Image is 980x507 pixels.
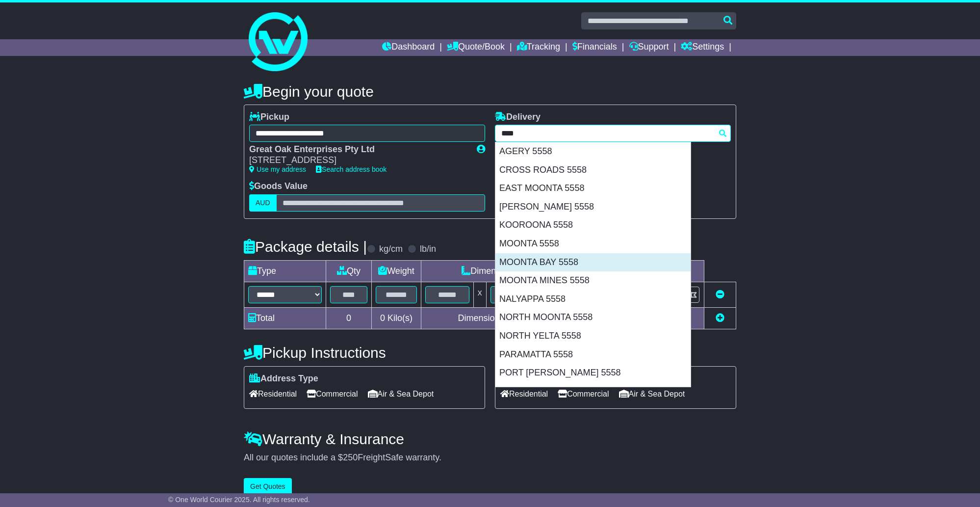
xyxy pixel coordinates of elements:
[244,345,485,361] h4: Pickup Instructions
[681,39,724,56] a: Settings
[382,39,435,56] a: Dashboard
[249,181,308,192] label: Goods Value
[495,198,691,216] div: [PERSON_NAME] 5558
[244,478,292,495] button: Get Quotes
[495,382,691,401] div: YELTA 5558
[326,260,372,282] td: Qty
[249,374,318,384] label: Address Type
[716,290,724,299] a: Remove this item
[249,165,306,173] a: Use my address
[495,142,691,161] div: AGERY 5558
[421,307,603,329] td: Dimensions in Centimetre(s)
[495,235,691,253] div: MOONTA 5558
[558,386,609,401] span: Commercial
[495,112,541,123] label: Delivery
[368,386,434,401] span: Air & Sea Depot
[447,39,505,56] a: Quote/Book
[629,39,669,56] a: Support
[495,346,691,364] div: PARAMATTA 5558
[473,282,486,307] td: x
[244,431,736,447] h4: Warranty & Insurance
[420,244,436,255] label: lb/in
[421,260,603,282] td: Dimensions (L x W x H)
[244,453,736,463] div: All our quotes include a $ FreightSafe warranty.
[244,239,367,255] h4: Package details |
[495,253,691,272] div: MOONTA BAY 5558
[249,112,289,123] label: Pickup
[326,307,372,329] td: 0
[316,165,387,173] a: Search address book
[244,83,736,100] h4: Begin your quote
[380,313,385,323] span: 0
[495,125,731,142] typeahead: Please provide city
[372,260,421,282] td: Weight
[372,307,421,329] td: Kilo(s)
[495,308,691,327] div: NORTH MOONTA 5558
[244,260,326,282] td: Type
[500,386,548,401] span: Residential
[249,194,277,212] label: AUD
[495,364,691,382] div: PORT [PERSON_NAME] 5558
[307,386,358,401] span: Commercial
[379,244,403,255] label: kg/cm
[495,327,691,346] div: NORTH YELTA 5558
[249,144,467,155] div: Great Oak Enterprises Pty Ltd
[249,155,467,166] div: [STREET_ADDRESS]
[572,39,617,56] a: Financials
[619,386,685,401] span: Air & Sea Depot
[517,39,560,56] a: Tracking
[249,386,297,401] span: Residential
[495,179,691,198] div: EAST MOONTA 5558
[495,271,691,290] div: MOONTA MINES 5558
[244,307,326,329] td: Total
[343,453,358,462] span: 250
[716,313,724,323] a: Add new item
[495,161,691,180] div: CROSS ROADS 5558
[168,496,310,504] span: © One World Courier 2025. All rights reserved.
[495,216,691,235] div: KOOROONA 5558
[495,290,691,309] div: NALYAPPA 5558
